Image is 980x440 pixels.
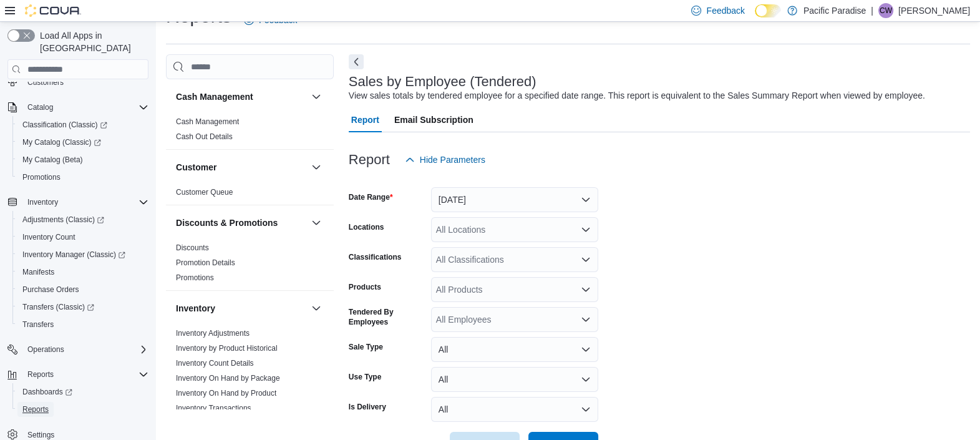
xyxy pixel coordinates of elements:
button: Customer [176,161,306,174]
span: Dashboards [17,384,148,399]
span: Cash Out Details [176,132,233,142]
button: Catalog [2,99,153,116]
h3: Sales by Employee (Tendered) [349,74,536,89]
span: Inventory Manager (Classic) [17,247,148,262]
a: Reports [17,402,54,417]
span: Manifests [22,267,54,277]
a: Purchase Orders [17,282,84,297]
span: CW [880,3,892,18]
span: Adjustments (Classic) [17,212,148,227]
span: Reports [22,367,148,382]
span: My Catalog (Classic) [17,135,148,150]
div: Discounts & Promotions [166,240,334,290]
button: Open list of options [581,315,591,325]
span: Customers [27,77,64,87]
button: All [431,397,598,422]
a: Customers [22,75,69,90]
span: Inventory Count [17,230,148,245]
span: Inventory Count Details [176,358,254,368]
span: Customer Queue [176,187,233,197]
button: Open list of options [581,255,591,265]
h3: Cash Management [176,90,253,103]
input: Dark Mode [755,4,781,17]
span: My Catalog (Beta) [17,152,148,167]
a: Promotion Details [176,258,235,267]
span: Manifests [17,265,148,280]
span: Feedback [706,4,744,17]
button: Inventory [309,301,324,316]
span: Promotions [17,170,148,185]
div: Carson Wilson [878,3,893,18]
span: Catalog [22,100,148,115]
button: Inventory [176,302,306,315]
span: Hide Parameters [420,154,485,166]
label: Date Range [349,192,393,202]
span: Operations [27,345,64,354]
a: Manifests [17,265,59,280]
button: All [431,367,598,392]
h3: Customer [176,161,216,174]
label: Use Type [349,372,381,382]
button: Inventory [22,195,63,210]
label: Is Delivery [349,402,386,412]
button: Cash Management [176,90,306,103]
p: [PERSON_NAME] [898,3,970,18]
a: Inventory On Hand by Product [176,389,276,398]
button: Cash Management [309,89,324,104]
span: Reports [27,369,54,379]
a: Adjustments (Classic) [12,211,153,228]
a: Customer Queue [176,188,233,197]
span: Cash Management [176,117,239,127]
button: Catalog [22,100,58,115]
a: Inventory Manager (Classic) [12,246,153,263]
a: Inventory Count [17,230,80,245]
span: Settings [27,430,54,440]
button: Operations [22,342,69,357]
span: Discounts [176,243,209,253]
a: Classification (Classic) [17,117,112,132]
button: Discounts & Promotions [176,217,306,229]
span: Transfers [17,317,148,332]
a: Inventory Adjustments [176,329,250,338]
a: Dashboards [17,384,77,399]
label: Classifications [349,252,402,262]
span: Transfers (Classic) [17,300,148,315]
a: Inventory Count Details [176,359,254,368]
a: Cash Management [176,117,239,126]
a: My Catalog (Beta) [17,152,88,167]
a: Promotions [176,273,214,282]
button: Hide Parameters [400,147,490,172]
span: Inventory [27,197,58,207]
span: Reports [22,404,49,414]
span: Purchase Orders [17,282,148,297]
span: Inventory Transactions [176,403,251,413]
span: My Catalog (Classic) [22,137,101,147]
p: Pacific Paradise [803,3,866,18]
a: Transfers (Classic) [12,298,153,316]
span: Inventory Adjustments [176,328,250,338]
label: Locations [349,222,384,232]
button: Reports [2,366,153,383]
a: Cash Out Details [176,132,233,141]
button: All [431,337,598,362]
button: Promotions [12,169,153,186]
span: Load All Apps in [GEOGRAPHIC_DATA] [35,29,148,54]
button: Customer [309,160,324,175]
span: Transfers (Classic) [22,302,94,312]
span: Promotions [176,273,214,283]
button: Manifests [12,263,153,281]
button: Inventory [2,193,153,211]
span: Report [351,107,379,132]
img: Cova [25,4,81,17]
button: Inventory Count [12,228,153,246]
span: Reports [17,402,148,417]
span: My Catalog (Beta) [22,155,83,165]
span: Adjustments (Classic) [22,215,104,225]
a: Adjustments (Classic) [17,212,109,227]
span: Inventory On Hand by Package [176,373,280,383]
span: Inventory Count [22,232,75,242]
a: Inventory by Product Historical [176,344,278,353]
span: Transfers [22,320,54,330]
span: Customers [22,74,148,90]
